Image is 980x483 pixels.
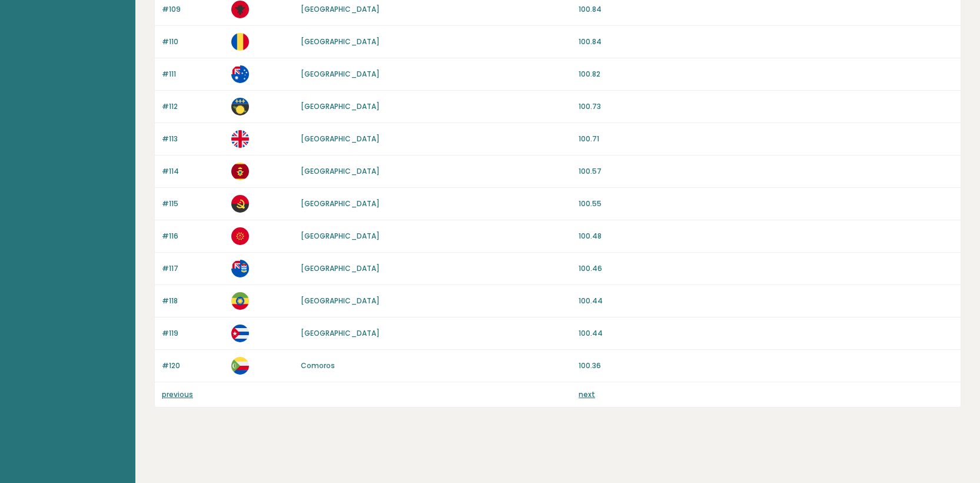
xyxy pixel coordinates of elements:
p: 100.57 [579,166,954,177]
img: au.svg [231,65,249,83]
a: [GEOGRAPHIC_DATA] [301,4,380,14]
p: 100.71 [579,134,954,144]
a: [GEOGRAPHIC_DATA] [301,231,380,241]
p: #110 [162,37,224,47]
img: ky.svg [231,260,249,277]
p: 100.82 [579,69,954,80]
p: #120 [162,360,224,371]
a: [GEOGRAPHIC_DATA] [301,37,380,47]
p: 100.46 [579,263,954,274]
p: 100.44 [579,328,954,339]
img: ao.svg [231,195,249,213]
img: cu.svg [231,325,249,342]
img: al.svg [231,1,249,18]
p: 100.84 [579,4,954,15]
img: ro.svg [231,33,249,51]
p: #115 [162,199,224,209]
a: [GEOGRAPHIC_DATA] [301,328,380,338]
p: #111 [162,69,224,80]
img: kg.svg [231,227,249,245]
p: #113 [162,134,224,144]
p: #112 [162,101,224,112]
img: km.svg [231,357,249,375]
p: #109 [162,4,224,15]
p: 100.84 [579,37,954,47]
a: [GEOGRAPHIC_DATA] [301,134,380,144]
img: et.svg [231,292,249,310]
p: 100.48 [579,231,954,241]
a: previous [162,389,193,399]
a: [GEOGRAPHIC_DATA] [301,199,380,209]
p: 100.73 [579,101,954,112]
img: gp.svg [231,98,249,115]
p: #119 [162,328,224,339]
a: [GEOGRAPHIC_DATA] [301,166,380,176]
p: #114 [162,166,224,177]
a: [GEOGRAPHIC_DATA] [301,101,380,111]
img: gb.svg [231,130,249,148]
a: next [579,389,595,399]
img: me.svg [231,163,249,180]
p: #118 [162,296,224,306]
a: Comoros [301,360,335,370]
a: [GEOGRAPHIC_DATA] [301,296,380,306]
a: [GEOGRAPHIC_DATA] [301,263,380,273]
p: #116 [162,231,224,241]
p: 100.55 [579,199,954,209]
p: 100.44 [579,296,954,306]
p: 100.36 [579,360,954,371]
a: [GEOGRAPHIC_DATA] [301,69,380,79]
p: #117 [162,263,224,274]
